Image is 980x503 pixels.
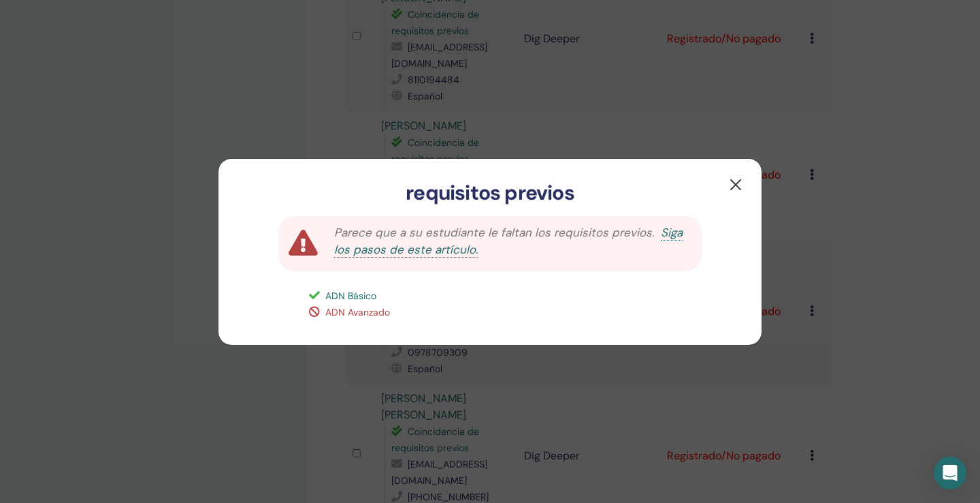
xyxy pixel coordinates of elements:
[325,306,390,318] span: ADN Avanzado
[334,225,654,240] span: Parece que a su estudiante le faltan los requisitos previos.
[325,290,376,302] span: ADN Básico
[334,225,683,258] a: Siga los pasos de este artículo.
[934,457,966,489] div: Open Intercom Messenger
[240,181,740,205] h3: requisitos previos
